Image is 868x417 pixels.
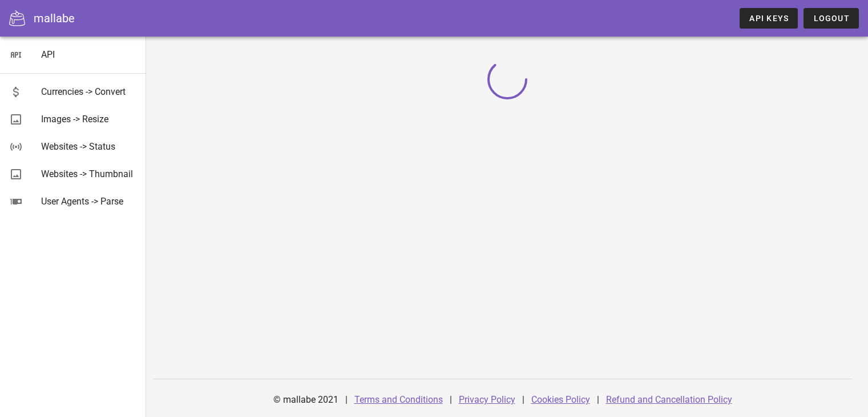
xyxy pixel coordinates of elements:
div: User Agents -> Parse [41,196,137,207]
a: Cookies Policy [531,394,590,405]
div: © mallabe 2021 [267,386,345,414]
div: | [522,386,524,414]
div: Websites -> Status [41,141,137,152]
div: | [450,386,452,414]
div: | [597,386,599,414]
a: Refund and Cancellation Policy [606,394,732,405]
span: API Keys [749,14,789,23]
span: Logout [813,14,850,23]
div: | [345,386,348,414]
a: Privacy Policy [459,394,515,405]
div: Images -> Resize [41,114,137,125]
a: Terms and Conditions [354,394,443,405]
div: Websites -> Thumbnail [41,169,137,179]
button: Logout [804,8,859,29]
div: API [41,49,137,60]
div: mallabe [34,10,75,27]
a: API Keys [740,8,798,29]
div: Currencies -> Convert [41,86,137,97]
